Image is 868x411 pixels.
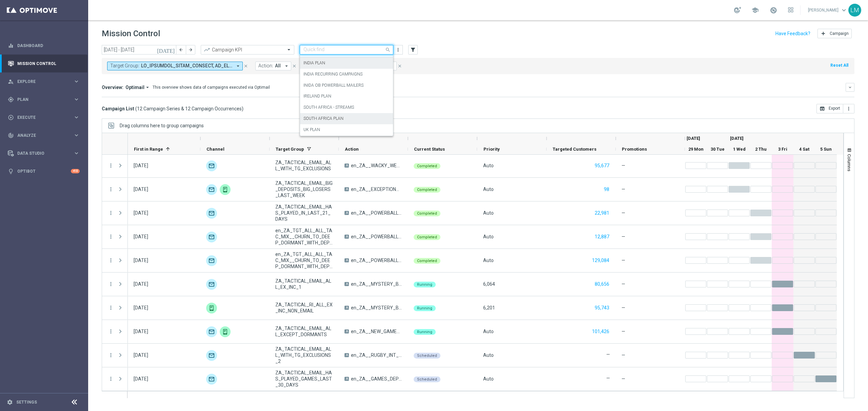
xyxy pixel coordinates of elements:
a: Settings [16,400,37,404]
img: Optimail [206,326,217,337]
i: more_vert [108,305,114,311]
colored-tag: Running [414,305,436,311]
span: Completed [417,164,437,168]
span: 12 Campaign Series & 12 Campaign Occurrences [137,106,242,112]
i: play_circle_outline [8,114,14,121]
i: keyboard_arrow_right [73,114,80,121]
button: [DATE] [156,45,176,55]
span: Completed [417,211,437,216]
button: close [397,62,403,70]
span: A [344,306,349,310]
div: Optibot [8,162,80,180]
div: 01 Oct 2025, Wednesday [134,186,148,192]
span: ( [135,106,137,112]
div: 03 Oct 2025, Friday [134,305,148,311]
button: more_vert [108,328,114,334]
a: Dashboard [17,37,80,55]
span: ZA_TACTICAL_EMAIL_ACTIVES ZA_TACTICAL_EMAIL_ACTIVES_DEPOSITED_BELOW 6_LAST_WEEK ZA_TACTICAL_EMAIL... [141,63,232,69]
span: A [344,329,349,333]
i: filter_alt [410,47,416,53]
i: arrow_drop_down [144,84,151,90]
span: 1 Wed [733,147,746,152]
span: — [622,234,625,240]
button: Reset All [830,62,849,69]
div: 02 Oct 2025, Thursday [134,210,148,216]
input: Have Feedback? [775,31,810,36]
div: 05 Oct 2025, Sunday [134,376,148,382]
div: UK PLAN [303,124,390,135]
div: Optimail [206,184,217,195]
i: lightbulb [8,168,14,174]
button: 22,981 [594,209,610,217]
button: arrow_back [176,45,186,55]
img: Embedded Messaging [220,184,231,195]
multiple-options-button: Export to CSV [816,106,854,111]
button: open_in_browser Export [816,104,843,113]
colored-tag: Scheduled [414,352,440,359]
button: more_vert [108,186,114,192]
span: Explore [17,80,73,84]
span: Running [417,282,432,287]
div: 03 Oct 2025, Friday [134,328,148,334]
span: A [344,235,349,239]
div: INDIA RECURRING CAMPAIGNS [303,69,390,80]
button: more_vert [108,376,114,382]
span: keyboard_arrow_down [840,6,848,14]
button: more_vert [108,352,114,358]
button: 129,084 [591,256,610,265]
span: — [622,305,625,311]
span: school [751,6,759,14]
i: arrow_drop_down [235,63,241,69]
div: Press SPACE to select this row. [128,320,837,344]
div: 02 Oct 2025, Thursday [134,257,148,263]
div: Plan [8,96,73,103]
span: ZA_TACTICAL_EMAIL_ALL_EX_INC_1 [275,278,333,290]
img: Embedded Messaging [206,303,217,313]
i: arrow_forward [188,47,193,52]
span: Campaign [830,31,849,36]
label: SOUTH AFRICA PLAN [303,116,343,122]
img: Optimail [206,255,217,266]
button: more_vert [843,104,854,113]
span: ZA_TACTICAL_EMAIL_HAS_PLAYED_GAMES_LAST_30_DAYS [275,370,333,388]
div: 01 Oct 2025, Wednesday [134,163,148,169]
span: 4 Sat [799,147,809,152]
button: 101,426 [591,327,610,336]
img: Optimail [206,374,217,385]
span: — [622,257,625,263]
img: Optimail [206,279,217,290]
span: 29 Mon [688,147,704,152]
button: more_vert [108,257,114,263]
div: Optimail [206,160,217,171]
span: — [622,328,625,334]
span: ZA_TACTICAL_EMAIL_ALL_EXCEPT_DORMANTS [275,325,333,338]
button: close [243,62,249,70]
div: 03 Oct 2025, Friday [134,281,148,287]
colored-tag: Running [414,328,436,335]
div: Mission Control [8,55,80,72]
div: Press SPACE to select this row. [102,154,128,178]
button: more_vert [108,234,114,240]
span: en_ZA__MYSTERY_BOX_REBRAND__EMT_ALL_RI_TAC_LT [351,305,402,311]
img: Optimail [206,208,217,219]
div: 04 Oct 2025, Saturday [134,352,148,358]
ng-select: Campaign KPI [201,45,294,55]
button: equalizer Dashboard [7,43,80,48]
button: person_search Explore keyboard_arrow_right [7,79,80,84]
colored-tag: Completed [414,257,440,264]
span: en_ZA__MYSTERY_BOX_REBRAND__EMT_ALL_EM_TAC_LT [351,281,402,287]
button: 80,656 [594,280,610,288]
div: Press SPACE to select this row. [102,367,128,391]
span: Auto [483,163,494,168]
colored-tag: Running [414,281,436,287]
div: Press SPACE to select this row. [128,344,837,367]
colored-tag: Completed [414,210,440,216]
span: 3 Fri [778,147,787,152]
button: gps_fixed Plan keyboard_arrow_right [7,97,80,102]
a: [PERSON_NAME]keyboard_arrow_down [807,5,848,15]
